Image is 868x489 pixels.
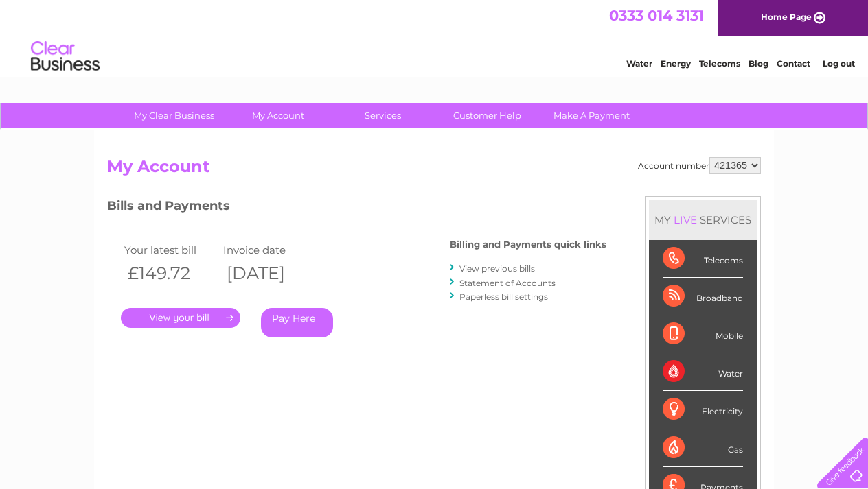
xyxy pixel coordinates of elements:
[121,308,240,328] a: .
[220,259,319,287] th: [DATE]
[535,103,648,128] a: Make A Payment
[450,239,606,250] h4: Billing and Payments quick links
[699,58,740,69] a: Telecoms
[107,196,606,220] h3: Bills and Payments
[459,291,548,302] a: Paperless bill settings
[663,391,743,429] div: Electricity
[222,103,335,128] a: My Account
[649,200,757,239] div: MY SERVICES
[459,263,535,274] a: View previous bills
[663,429,743,467] div: Gas
[107,157,761,183] h2: My Account
[326,103,439,128] a: Services
[459,278,556,288] a: Statement of Accounts
[671,213,700,226] div: LIVE
[609,7,704,24] a: 0333 014 3131
[121,259,220,287] th: £149.72
[777,58,810,69] a: Contact
[823,58,855,69] a: Log out
[626,58,652,69] a: Water
[663,240,743,278] div: Telecoms
[111,8,759,67] div: Clear Business is a trading name of Verastar Limited (registered in [GEOGRAPHIC_DATA] No. 3667643...
[121,241,220,259] td: Your latest bill
[638,157,761,174] div: Account number
[663,353,743,391] div: Water
[30,36,100,77] img: logo.png
[661,58,691,69] a: Energy
[431,103,544,128] a: Customer Help
[117,103,231,128] a: My Clear Business
[663,315,743,353] div: Mobile
[749,58,768,69] a: Blog
[220,241,319,259] td: Invoice date
[261,308,333,337] a: Pay Here
[663,278,743,315] div: Broadband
